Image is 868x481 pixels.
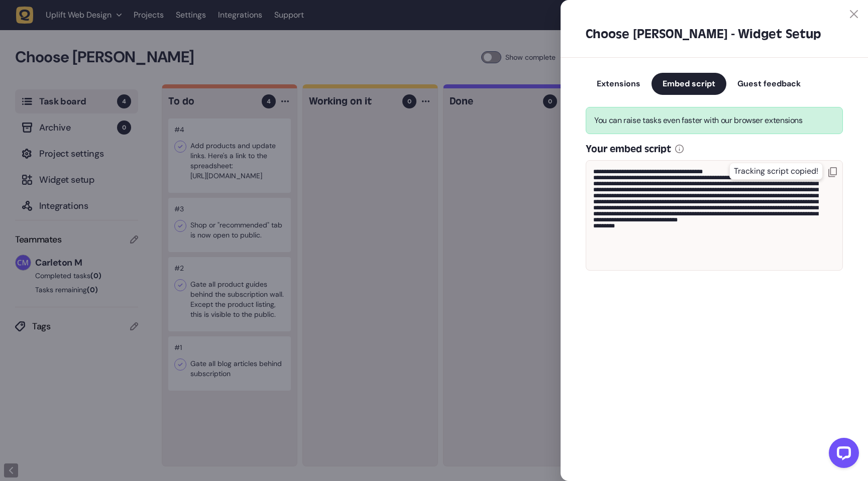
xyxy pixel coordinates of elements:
[729,163,823,180] div: Tracking script copied!
[586,142,671,156] h4: Your embed script
[821,434,863,476] iframe: LiveChat chat widget
[597,78,640,89] span: Extensions
[586,26,843,42] h2: Choose [PERSON_NAME] - Widget Setup
[594,113,834,128] p: You can raise tasks even faster with our browser extensions
[737,78,801,89] span: Guest feedback
[663,78,715,89] span: Embed script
